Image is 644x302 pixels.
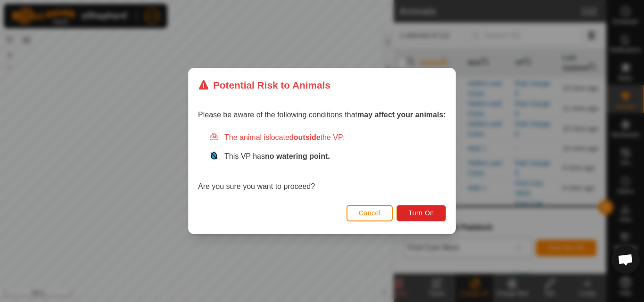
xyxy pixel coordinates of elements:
span: This VP has [224,152,330,160]
button: Cancel [347,205,393,221]
strong: may affect your animals: [357,111,446,119]
button: Turn On [397,205,446,221]
span: Turn On [409,209,434,217]
strong: no watering point. [265,152,330,160]
div: Open chat [611,245,640,274]
div: The animal is [209,132,446,143]
span: located the VP. [269,133,344,141]
span: Cancel [359,209,381,217]
span: Please be aware of the following conditions that [198,111,446,119]
div: Are you sure you want to proceed? [198,132,446,192]
strong: outside [294,133,321,141]
div: Potential Risk to Animals [198,78,330,92]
